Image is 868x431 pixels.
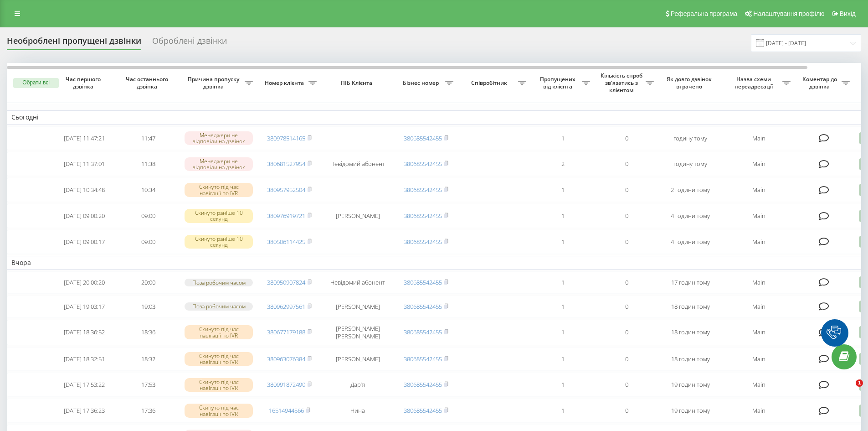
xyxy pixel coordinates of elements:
[262,79,308,87] span: Номер клієнта
[267,134,305,142] a: 380978514165
[658,230,722,254] td: 4 години тому
[722,271,795,294] td: Main
[837,379,859,401] iframe: Intercom live chat
[722,178,795,202] td: Main
[399,79,445,87] span: Бізнес номер
[658,204,722,228] td: 4 години тому
[722,126,795,151] td: Main
[535,76,582,90] span: Пропущених від клієнта
[722,296,795,318] td: Main
[267,186,305,194] a: 380957952504
[185,279,253,286] div: Поза робочим часом
[595,399,658,423] td: 0
[185,352,253,366] div: Скинуто під час навігації по IVR
[658,271,722,294] td: 17 годин тому
[321,271,394,294] td: Невідомий абонент
[52,178,116,202] td: [DATE] 10:34:48
[52,271,116,294] td: [DATE] 20:00:20
[52,126,116,151] td: [DATE] 11:47:21
[116,178,180,202] td: 10:34
[404,278,442,286] a: 380685542455
[595,373,658,397] td: 0
[52,204,116,228] td: [DATE] 09:00:20
[267,278,305,286] a: 380950907824
[531,271,595,294] td: 1
[856,379,863,387] span: 1
[267,302,305,311] a: 380962997561
[321,204,394,228] td: [PERSON_NAME]
[329,79,386,87] span: ПІБ Клієнта
[52,347,116,371] td: [DATE] 18:32:51
[595,178,658,202] td: 0
[60,76,109,90] span: Час першого дзвінка
[404,302,442,311] a: 380685542455
[321,152,394,176] td: Невідомий абонент
[658,152,722,176] td: годину тому
[595,320,658,345] td: 0
[531,296,595,318] td: 1
[722,152,795,176] td: Main
[595,126,658,151] td: 0
[52,320,116,345] td: [DATE] 18:36:52
[152,36,227,50] div: Оброблені дзвінки
[462,79,518,87] span: Співробітник
[800,76,842,90] span: Коментар до дзвінка
[595,204,658,228] td: 0
[185,157,253,171] div: Менеджери не відповіли на дзвінок
[531,320,595,345] td: 1
[658,399,722,423] td: 19 годин тому
[116,399,180,423] td: 17:36
[671,10,738,17] span: Реферальна програма
[595,271,658,294] td: 0
[13,78,59,88] button: Обрати всі
[531,178,595,202] td: 1
[267,238,305,246] a: 380506114425
[321,347,394,371] td: [PERSON_NAME]
[404,406,442,415] a: 380685542455
[722,399,795,423] td: Main
[658,178,722,202] td: 2 години тому
[658,126,722,151] td: годину тому
[404,160,442,168] a: 380685542455
[666,76,715,90] span: Як довго дзвінок втрачено
[658,296,722,318] td: 18 годин тому
[185,302,253,310] div: Поза робочим часом
[531,230,595,254] td: 1
[123,76,173,90] span: Час останнього дзвінка
[599,72,646,93] span: Кількість спроб зв'язатись з клієнтом
[185,183,253,197] div: Скинуто під час навігації по IVR
[52,296,116,318] td: [DATE] 19:03:17
[185,235,253,249] div: Скинуто раніше 10 секунд
[116,152,180,176] td: 11:38
[595,230,658,254] td: 0
[321,296,394,318] td: [PERSON_NAME]
[185,378,253,392] div: Скинуто під час навігації по IVR
[753,10,824,17] span: Налаштування профілю
[531,152,595,176] td: 2
[321,399,394,423] td: Нина
[321,373,394,397] td: Дарʼя
[840,10,856,17] span: Вихід
[52,152,116,176] td: [DATE] 11:37:01
[658,347,722,371] td: 18 годин тому
[531,347,595,371] td: 1
[404,238,442,246] a: 380685542455
[7,36,141,50] div: Необроблені пропущені дзвінки
[658,373,722,397] td: 19 годин тому
[185,209,253,223] div: Скинуто раніше 10 секунд
[116,271,180,294] td: 20:00
[116,296,180,318] td: 19:03
[722,320,795,345] td: Main
[595,296,658,318] td: 0
[116,347,180,371] td: 18:32
[116,126,180,151] td: 11:47
[531,373,595,397] td: 1
[722,230,795,254] td: Main
[404,355,442,363] a: 380685542455
[267,212,305,220] a: 380976919721
[722,347,795,371] td: Main
[321,320,394,345] td: [PERSON_NAME] [PERSON_NAME]
[116,373,180,397] td: 17:53
[595,347,658,371] td: 0
[116,230,180,254] td: 09:00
